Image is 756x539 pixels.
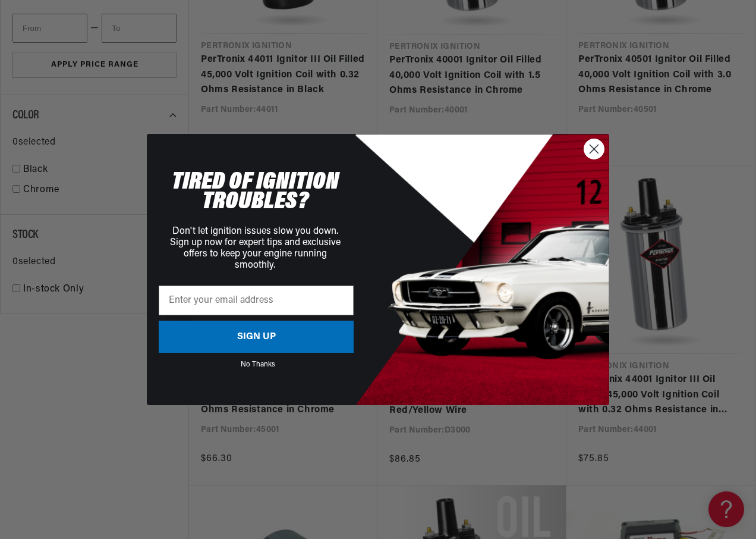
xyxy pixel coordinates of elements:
button: No Thanks [162,361,354,365]
input: Enter your email address [159,286,354,315]
button: Close dialog [584,139,604,159]
span: Don't let ignition issues slow you down. Sign up now for expert tips and exclusive offers to keep... [170,227,341,271]
button: SIGN UP [159,321,354,353]
span: TIRED OF IGNITION TROUBLES? [172,170,339,215]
